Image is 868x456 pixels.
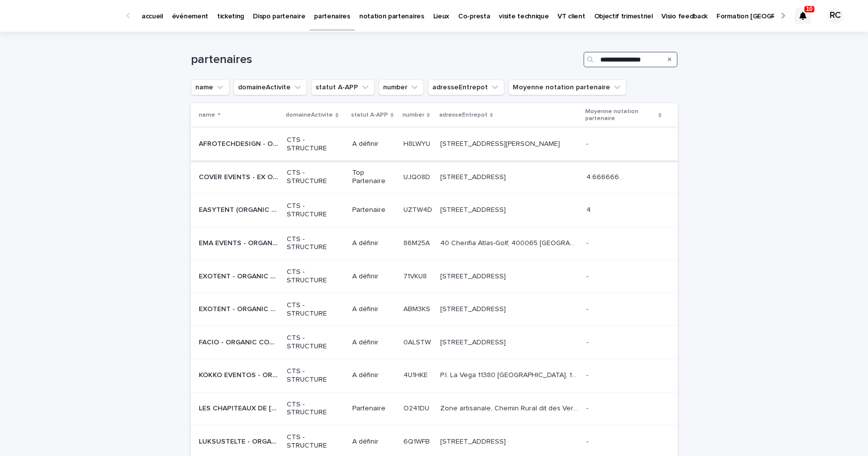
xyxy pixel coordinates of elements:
p: - [586,303,590,314]
p: [STREET_ADDRESS] [440,204,508,214]
p: - [586,436,590,446]
div: RC [827,8,843,24]
p: A définir [352,140,395,148]
p: A définir [352,272,395,281]
button: name [191,79,230,95]
p: Partenaire [352,206,395,214]
img: Ls34BcGeRexTGTNfXpUC [20,6,116,26]
p: - [586,138,590,148]
p: A définir [352,305,395,314]
p: CTS - STRUCTURE [287,433,344,450]
p: Partenaire [352,404,395,413]
p: A définir [352,239,395,248]
p: adresseEntrepot [439,110,487,121]
p: CTS - STRUCTURE [287,301,344,318]
p: FACIO - ORGANIC CONCEPT SWEDEN [199,336,281,347]
p: [STREET_ADDRESS] [440,171,508,182]
p: - [586,369,590,380]
p: UJQ08D [403,171,432,182]
p: 4U1HKE [403,369,430,380]
p: Moyenne notation partenaire [585,106,656,125]
p: 4 [586,204,593,214]
p: Zone artisanale, Chemin Rural dit des Vernays, 74210 Doussard [440,402,580,413]
button: statut A-APP [311,79,375,95]
p: A définir [352,371,395,380]
tr: EMA EVENTS - ORGANIC CONCEPT MARRAKECHEMA EVENTS - ORGANIC CONCEPT MARRAKECH CTS - STRUCTUREA déf... [191,227,678,260]
p: EASYTENT (ORGANIC CONCEPT SUISSE) [199,204,281,214]
p: - [586,237,590,248]
button: domaineActivite [234,79,307,95]
button: number [379,79,424,95]
tr: EASYTENT (ORGANIC CONCEPT SUISSE)EASYTENT (ORGANIC CONCEPT SUISSE) CTS - STRUCTUREPartenaireUZTW4... [191,194,678,227]
p: statut A-APP [351,110,388,121]
p: CTS - STRUCTURE [287,169,344,186]
p: EXOTENT - ORGANIC CONCEPT CISTERNINO [199,270,281,281]
p: [STREET_ADDRESS][PERSON_NAME] [440,138,562,148]
p: 0ALSTW [403,336,433,347]
p: [STREET_ADDRESS] [440,336,508,347]
p: ABM3KS [403,303,432,314]
p: EMA EVENTS - ORGANIC CONCEPT MARRAKECH [199,237,281,248]
p: 6Q1WFB [403,436,432,446]
p: UZTW4D [403,204,434,214]
p: H8LWYU [403,138,432,148]
p: COVER EVENTS - EX ORGANIC CONCEPT CANNES [199,171,281,182]
button: adresseEntrepot [428,79,504,95]
tr: KOKKO EVENTOS - ORGANIC CONCEPT TARIFAKOKKO EVENTOS - ORGANIC CONCEPT TARIFA CTS - STRUCTUREA déf... [191,359,678,392]
tr: AFROTECHDESIGN - ORGANIC CONCEPT [GEOGRAPHIC_DATA]AFROTECHDESIGN - ORGANIC CONCEPT [GEOGRAPHIC_DA... [191,128,678,161]
p: CTS - STRUCTURE [287,235,344,252]
p: [STREET_ADDRESS] [440,436,508,446]
button: Moyenne notation partenaire [508,79,627,95]
p: EXOTENT - ORGANIC CONCEPT VALPANTENA [199,303,281,314]
p: CTS - STRUCTURE [287,268,344,285]
p: Via Valpantena 30/d, 37142 Quinto Di Valpantena, Italy [440,303,508,314]
p: 86M25A [403,237,432,248]
tr: LES CHAPITEAUX DE [GEOGRAPHIC_DATA] - ORGANIC CONCEPT HAUTE SAVOIELES CHAPITEAUX DE [GEOGRAPHIC_D... [191,392,678,425]
tr: EXOTENT - ORGANIC CONCEPT VALPANTENAEXOTENT - ORGANIC CONCEPT VALPANTENA CTS - STRUCTUREA définir... [191,293,678,326]
input: Search [583,52,678,67]
p: 10 [806,5,812,12]
p: 4.666666666666667 [586,171,630,182]
p: LES CHAPITEAUX DE HAUTE SAVOIE - ORGANIC CONCEPT HAUTE SAVOIE [199,402,281,413]
p: CTS - STRUCTURE [287,334,344,351]
tr: EXOTENT - ORGANIC CONCEPT CISTERNINOEXOTENT - ORGANIC CONCEPT CISTERNINO CTS - STRUCTUREA définir... [191,260,678,293]
p: Top Partenaire [352,169,395,186]
tr: FACIO - ORGANIC CONCEPT [GEOGRAPHIC_DATA]FACIO - ORGANIC CONCEPT [GEOGRAPHIC_DATA] CTS - STRUCTUR... [191,326,678,359]
p: number [402,110,424,121]
p: KOKKO EVENTOS - ORGANIC CONCEPT TARIFA [199,369,281,380]
p: - [586,402,590,413]
p: CTS - STRUCTURE [287,136,344,153]
tr: COVER EVENTS - EX ORGANIC CONCEPT CANNESCOVER EVENTS - EX ORGANIC CONCEPT CANNES CTS - STRUCTURET... [191,161,678,194]
p: [STREET_ADDRESS] [440,270,508,281]
p: - [586,336,590,347]
p: name [199,110,215,121]
h1: partenaires [191,53,579,67]
p: CTS - STRUCTURE [287,367,344,384]
p: AFROTECHDESIGN - ORGANIC CONCEPT ITALIE [199,138,281,148]
p: P.I. La Vega 11380 [GEOGRAPHIC_DATA], 11380 [GEOGRAPHIC_DATA], [GEOGRAPHIC_DATA] [440,369,580,380]
p: 40 Cherifia Atlas-Golf, 400065 Marrakech, Maroc [440,237,580,248]
p: A définir [352,338,395,347]
p: O241DU [403,402,431,413]
p: - [586,270,590,281]
div: 10 [795,8,811,24]
p: CTS - STRUCTURE [287,400,344,417]
p: LUKSUSTELTE - ORGANIC CONCEPT DENEMARKEN [199,436,281,446]
p: domaineActivite [286,110,333,121]
p: CTS - STRUCTURE [287,202,344,219]
p: 71VKU8 [403,270,429,281]
p: A définir [352,438,395,446]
